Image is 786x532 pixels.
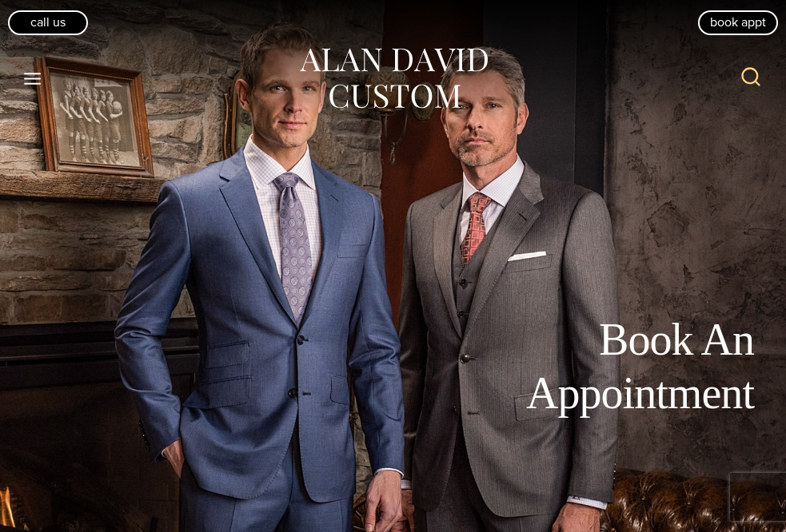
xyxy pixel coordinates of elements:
img: Alan David Custom [297,43,489,114]
a: Call Us [8,10,88,34]
a: book appt [698,10,778,34]
button: View Search Form [732,59,770,97]
button: Open menu [16,64,50,93]
h1: Book An Appointment [394,313,754,420]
